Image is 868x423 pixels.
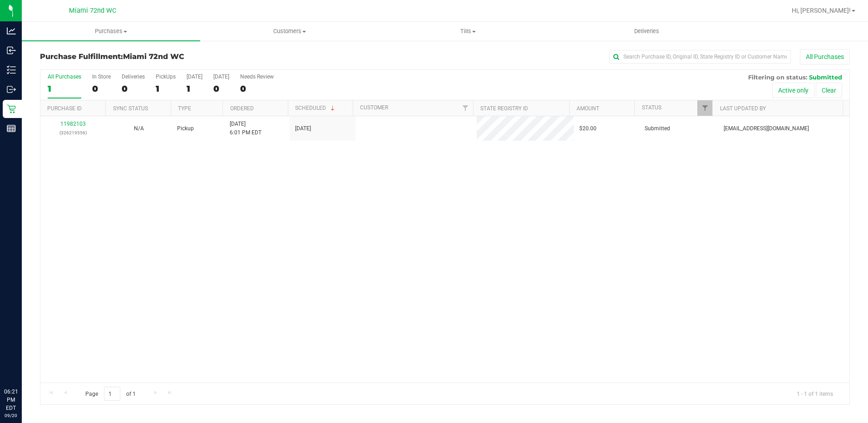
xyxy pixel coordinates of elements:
[645,124,670,133] span: Submitted
[46,128,101,137] p: (326219556)
[187,74,202,80] div: [DATE]
[622,27,671,35] span: Deliveries
[720,105,766,112] a: Last Updated By
[200,22,379,41] a: Customers
[47,105,82,112] a: Purchase ID
[213,74,229,80] div: [DATE]
[104,387,120,401] input: 1
[122,74,145,80] div: Deliveries
[48,84,81,94] div: 1
[748,74,807,81] span: Filtering on status:
[7,85,16,94] inline-svg: Outbound
[122,84,145,94] div: 0
[113,105,148,112] a: Sync Status
[4,388,18,412] p: 06:21 PM EDT
[9,350,36,378] iframe: Resource center
[22,27,200,35] span: Purchases
[360,104,388,111] a: Customer
[609,50,791,64] input: Search Purchase ID, Original ID, State Registry ID or Customer Name...
[22,22,200,41] a: Purchases
[177,124,194,133] span: Pickup
[379,22,557,41] a: Tills
[4,412,18,419] p: 09/20
[230,120,261,137] span: [DATE] 6:01 PM EDT
[7,26,16,35] inline-svg: Analytics
[240,84,274,94] div: 0
[579,124,597,133] span: $20.00
[792,7,851,14] span: Hi, [PERSON_NAME]!
[7,124,16,133] inline-svg: Reports
[201,27,378,35] span: Customers
[458,100,473,116] a: Filter
[724,124,809,133] span: [EMAIL_ADDRESS][DOMAIN_NAME]
[380,27,557,35] span: Tills
[7,104,16,113] inline-svg: Retail
[92,84,111,94] div: 0
[213,84,229,94] div: 0
[134,125,144,132] span: Not Applicable
[295,105,336,111] a: Scheduled
[480,105,528,112] a: State Registry ID
[78,387,143,401] span: Page of 1
[295,124,311,133] span: [DATE]
[789,387,840,400] span: 1 - 1 of 1 items
[156,74,176,80] div: PickUps
[7,65,16,74] inline-svg: Inventory
[92,74,111,80] div: In Store
[800,49,850,64] button: All Purchases
[809,74,842,81] span: Submitted
[577,105,599,112] a: Amount
[642,104,661,111] a: Status
[772,83,814,98] button: Active only
[187,84,202,94] div: 1
[69,7,116,15] span: Miami 72nd WC
[240,74,274,80] div: Needs Review
[557,22,736,41] a: Deliveries
[230,105,254,112] a: Ordered
[134,124,144,133] button: N/A
[40,53,310,61] h3: Purchase Fulfillment:
[156,84,176,94] div: 1
[816,83,842,98] button: Clear
[48,74,81,80] div: All Purchases
[697,100,712,116] a: Filter
[123,52,184,61] span: Miami 72nd WC
[178,105,191,112] a: Type
[7,46,16,55] inline-svg: Inbound
[60,121,86,127] a: 11982103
